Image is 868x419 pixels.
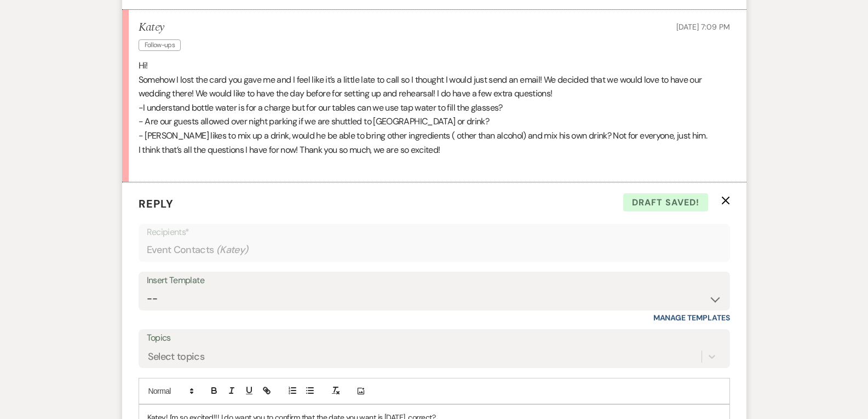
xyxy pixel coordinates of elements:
span: [DATE] 7:09 PM [676,22,729,32]
p: Hi! [139,59,730,73]
span: Follow-ups [139,39,181,51]
p: Recipients* [147,225,722,239]
span: Reply [139,197,174,211]
div: Insert Template [147,273,722,289]
p: - Are our guests allowed over night parking if we are shuttled to [GEOGRAPHIC_DATA] or drink? [139,114,730,129]
h5: Katey [139,21,187,35]
div: Event Contacts [147,239,722,261]
p: I think that’s all the questions I have for now! Thank you so much, we are so excited! [139,143,730,157]
p: - [PERSON_NAME] likes to mix up a drink, would he be able to bring other ingredients ( other than... [139,129,730,143]
div: Select topics [148,349,205,364]
label: Topics [147,330,722,346]
span: ( Katey ) [216,243,249,257]
p: -I understand bottle water is for a charge but for our tables can we use tap water to fill the gl... [139,101,730,115]
p: Somehow I lost the card you gave me and I feel like it’s a little late to call so I thought I wou... [139,73,730,101]
a: Manage Templates [653,313,730,323]
span: Draft saved! [623,193,708,212]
